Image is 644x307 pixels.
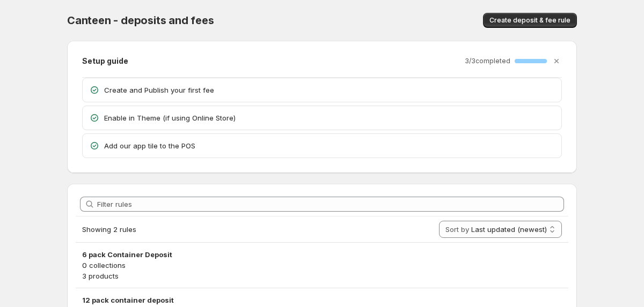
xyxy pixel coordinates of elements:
p: 0 collections [82,260,562,271]
h2: Setup guide [82,56,128,66]
span: Showing 2 rules [82,225,136,234]
p: Create and Publish your first fee [104,85,555,95]
p: Enable in Theme (if using Online Store) [104,113,555,123]
button: Dismiss setup guide [549,54,564,69]
span: Canteen - deposits and fees [67,14,214,27]
button: Create deposit & fee rule [483,13,577,28]
p: Add our app tile to the POS [104,140,555,151]
p: 3 products [82,271,562,281]
input: Filter rules [97,197,564,212]
h3: 12 pack container deposit [82,295,562,305]
h3: 6 pack Container Deposit [82,249,562,260]
p: 3 / 3 completed [465,57,510,65]
span: Create deposit & fee rule [489,16,570,25]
